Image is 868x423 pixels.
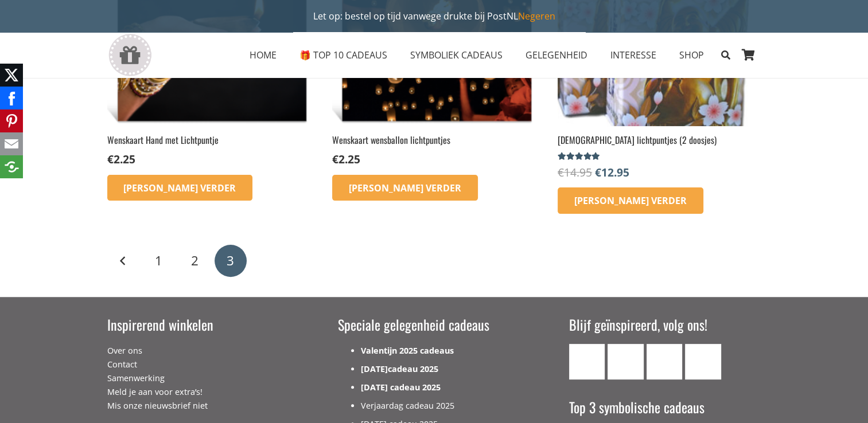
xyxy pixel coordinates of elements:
a: INTERESSEINTERESSE Menu [599,41,668,69]
bdi: 12.95 [595,164,629,180]
a: GELEGENHEIDGELEGENHEID Menu [514,41,599,69]
h2: Wenskaart wensballon lichtpuntjes [332,134,535,146]
a: gift-box-icon-grey-inspirerendwinkelen [107,34,153,77]
a: Facebook [608,344,644,380]
a: Verjaardag cadeau 2025 [361,400,454,411]
span: SYMBOLIEK CADEAUS [410,49,503,61]
a: E-mail [569,344,605,380]
div: Gewaardeerd 4.75 uit 5 [558,152,602,161]
h3: Inspirerend winkelen [107,315,299,335]
a: Lees meer over “Wenskaart Hand met Lichtpuntje” [107,175,253,201]
bdi: 2.25 [332,151,360,167]
a: Pinterest [685,344,721,380]
nav: Berichten paginering [107,243,761,279]
a: [DATE] cadeau 2025 [361,382,441,393]
a: Instagram [647,344,683,380]
a: Mis onze nieuwsbrief niet [107,400,208,411]
h2: Wenskaart Hand met Lichtpuntje [107,134,310,146]
a: Over ons [107,345,142,356]
a: Winkelwagen [736,32,761,78]
a: Vorige [107,245,139,277]
a: Pagina 2 [178,245,211,277]
span: Gewaardeerd uit 5 [558,152,600,161]
span: € [595,164,601,180]
span: € [107,151,114,167]
a: Zoeken [715,41,735,69]
a: Meld je aan voor extra’s! [107,386,203,397]
span: INTERESSE [610,49,656,61]
a: SYMBOLIEK CADEAUSSYMBOLIEK CADEAUS Menu [399,41,514,69]
span: € [332,151,338,167]
a: Lees meer over “Boeddha lichtpuntjes (2 doosjes)” [558,187,703,214]
a: HOMEHOME Menu [238,41,288,69]
h3: Blijf geïnspireerd, volg ons! [569,315,761,335]
a: Negeren [518,10,555,22]
bdi: 2.25 [107,151,135,167]
h3: Speciale gelegenheid cadeaus [338,315,530,335]
span: GELEGENHEID [526,49,587,61]
a: 🎁 TOP 10 CADEAUS🎁 TOP 10 CADEAUS Menu [288,41,399,69]
h3: Top 3 symbolische cadeaus [569,398,761,417]
a: Pagina 1 [143,245,175,277]
span: 1 [155,252,162,269]
span: 🎁 TOP 10 CADEAUS [299,49,387,61]
span: SHOP [679,49,704,61]
span: Pagina 3 [215,245,247,277]
span: HOME [250,49,277,61]
bdi: 14.95 [558,164,592,180]
a: cadeau 2025 [388,363,438,374]
a: SHOPSHOP Menu [668,41,715,69]
a: [DATE] [361,363,388,374]
h2: [DEMOGRAPHIC_DATA] lichtpuntjes (2 doosjes) [558,134,761,146]
a: Contact [107,359,137,370]
a: Valentijn 2025 cadeaus [361,345,454,356]
a: Lees meer over “Wenskaart wensballon lichtpuntjes” [332,175,478,201]
span: € [558,164,564,180]
span: 2 [191,252,198,269]
a: Samenwerking [107,373,165,383]
span: 3 [227,252,234,269]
